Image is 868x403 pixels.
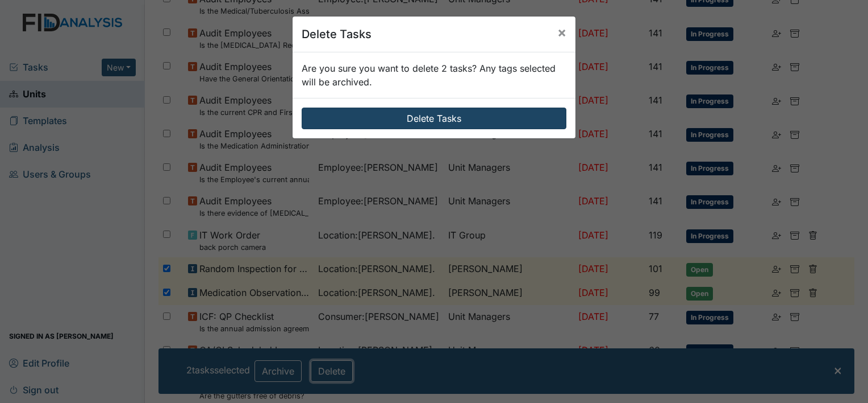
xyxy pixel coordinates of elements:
[302,26,372,43] h5: Delete Tasks
[302,108,566,129] button: Delete Tasks
[293,52,575,98] div: Are you sure you want to delete 2 tasks? Any tags selected will be archived.
[548,17,575,48] button: Close
[557,24,566,40] span: ×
